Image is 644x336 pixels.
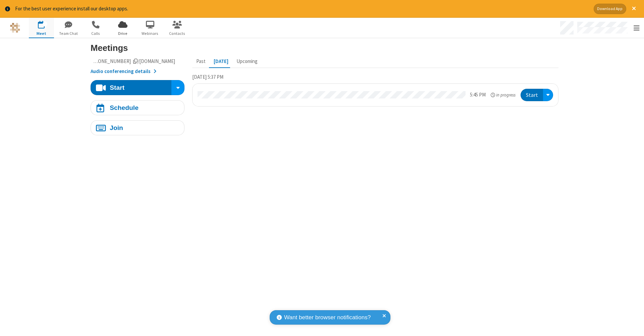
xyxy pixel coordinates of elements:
span: [DATE] 5:37 PM [192,74,223,80]
span: Drive [110,30,136,37]
span: Calls [83,30,108,37]
img: QA Selenium DO NOT DELETE OR CHANGE [10,23,20,33]
span: Webinars [138,30,163,37]
div: Join [110,125,123,131]
div: For the best user experience install our desktop apps. [15,5,589,13]
h3: Meetings [91,43,558,53]
div: 1 [43,21,47,26]
button: Upcoming [232,55,262,68]
button: Schedule [91,100,184,115]
div: Schedule [110,105,139,111]
button: Join [91,120,184,135]
section: Today's Meetings [192,73,559,112]
span: Copy my meeting room link [70,58,175,64]
button: Audio conferencing details [91,68,156,75]
section: Account details [91,58,184,75]
div: Open menu [543,89,553,101]
button: [DATE] [210,55,232,68]
button: Start conference options [171,80,184,95]
em: in progress [491,92,516,98]
button: Download App [594,4,626,14]
div: Start [110,84,124,91]
button: Start [521,89,543,101]
button: Close alert [629,4,639,14]
button: Copy my meeting room linkCopy my meeting room link [91,58,175,65]
span: Want better browser notifications? [284,313,371,322]
button: Start [91,80,172,95]
button: Past [192,55,210,68]
span: Contacts [165,30,190,37]
div: 5:45 PM [470,91,486,99]
span: Meet [29,30,54,37]
span: Team Chat [56,30,81,37]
